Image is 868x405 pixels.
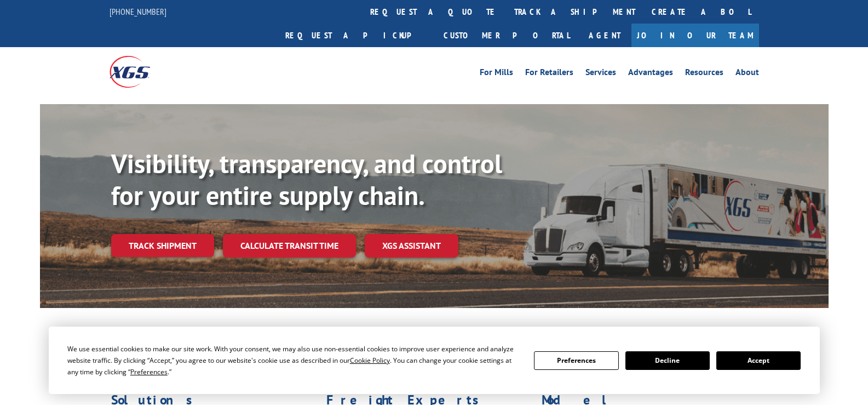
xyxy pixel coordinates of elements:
[735,68,759,80] a: About
[111,234,214,257] a: Track shipment
[480,68,513,80] a: For Mills
[110,6,166,17] a: [PHONE_NUMBER]
[130,367,168,377] span: Preferences
[223,234,356,258] a: Calculate transit time
[716,351,801,370] button: Accept
[628,68,673,80] a: Advantages
[111,146,502,212] b: Visibility, transparency, and control for your entire supply chain.
[685,68,723,80] a: Resources
[631,24,759,47] a: Join Our Team
[585,68,616,80] a: Services
[578,24,631,47] a: Agent
[365,234,458,258] a: XGS ASSISTANT
[49,327,820,394] div: Cookie Consent Prompt
[534,351,618,370] button: Preferences
[625,351,710,370] button: Decline
[525,68,573,80] a: For Retailers
[67,343,521,378] div: We use essential cookies to make our site work. With your consent, we may also use non-essential ...
[277,24,435,47] a: Request a pickup
[350,356,390,365] span: Cookie Policy
[435,24,578,47] a: Customer Portal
